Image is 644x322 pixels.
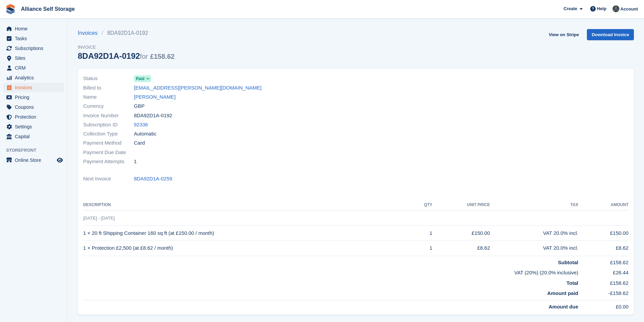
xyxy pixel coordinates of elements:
a: [EMAIL_ADDRESS][PERSON_NAME][DOMAIN_NAME] [134,84,262,92]
th: Tax [490,200,578,210]
a: Alliance Self Storage [18,3,77,15]
th: QTY [411,200,432,210]
a: menu [3,53,64,63]
td: £8.62 [578,241,628,256]
a: menu [3,132,64,141]
span: Paid [136,76,144,82]
a: Download Invoice [587,29,634,40]
td: £158.62 [578,256,628,266]
td: £158.62 [578,277,628,287]
th: Description [83,200,411,210]
div: VAT 20.0% incl. [490,244,578,252]
span: Protection [15,112,55,122]
a: menu [3,73,64,82]
td: 1 [411,241,432,256]
a: Preview store [56,156,64,164]
td: 1 × 20 ft Shipping Container 160 sq ft (at £150.00 / month) [83,226,411,241]
strong: Total [567,280,578,286]
a: menu [3,24,64,33]
a: [PERSON_NAME] [134,93,175,101]
strong: Amount paid [547,290,578,296]
span: 8DA92D1A-0192 [134,112,172,120]
span: Currency [83,102,134,110]
span: Next Invoice [83,175,134,183]
span: Coupons [15,102,55,112]
span: Sites [15,53,55,63]
span: Online Store [15,155,55,165]
span: Analytics [15,73,55,82]
strong: Amount due [549,304,578,309]
span: Create [564,5,577,12]
span: 1 [134,158,137,166]
td: £8.62 [432,241,490,256]
span: Payment Method [83,139,134,147]
strong: Subtotal [558,259,578,265]
span: GBP [134,102,145,110]
a: menu [3,34,64,43]
nav: breadcrumbs [78,29,174,37]
td: £0.00 [578,300,628,311]
a: Invoices [78,29,102,37]
td: £150.00 [578,226,628,241]
span: Card [134,139,145,147]
td: 1 [411,226,432,241]
span: £158.62 [150,53,174,60]
span: Billed to [83,84,134,92]
span: Account [620,6,638,13]
a: View on Stripe [546,29,581,40]
span: [DATE] - [DATE] [83,216,115,221]
a: menu [3,44,64,53]
span: Pricing [15,93,55,102]
a: menu [3,63,64,73]
th: Unit Price [432,200,490,210]
a: menu [3,112,64,122]
a: menu [3,102,64,112]
span: Subscriptions [15,44,55,53]
span: Capital [15,132,55,141]
td: 1 × Protection £2,500 (at £8.62 / month) [83,241,411,256]
th: Amount [578,200,628,210]
span: Automatic [134,130,157,138]
a: menu [3,155,64,165]
div: 8DA92D1A-0192 [78,51,174,60]
img: Romilly Norton [613,5,619,12]
span: for [140,53,148,60]
span: Invoices [15,83,55,92]
span: Payment Due Date [83,149,134,156]
td: VAT (20%) (20.0% inclusive) [83,266,578,277]
span: Invoice Number [83,112,134,120]
span: CRM [15,63,55,73]
span: Tasks [15,34,55,43]
div: VAT 20.0% incl. [490,229,578,237]
td: -£158.62 [578,287,628,300]
span: Collection Type [83,130,134,138]
span: Help [597,5,606,12]
a: menu [3,83,64,92]
span: Storefront [6,147,67,154]
td: £26.44 [578,266,628,277]
span: Payment Attempts [83,158,134,166]
a: menu [3,122,64,131]
a: 92336 [134,121,148,129]
span: Settings [15,122,55,131]
span: Home [15,24,55,33]
a: menu [3,93,64,102]
span: Status [83,75,134,82]
td: £150.00 [432,226,490,241]
img: stora-icon-8386f47178a22dfd0bd8f6a31ec36ba5ce8667c1dd55bd0f319d3a0aa187defe.svg [5,4,16,14]
a: Paid [134,75,151,82]
span: Name [83,93,134,101]
a: 8DA92D1A-0259 [134,175,172,183]
span: Invoice [78,44,174,51]
span: Subscription ID [83,121,134,129]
